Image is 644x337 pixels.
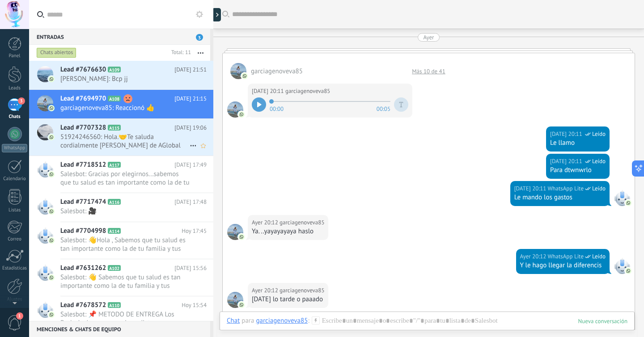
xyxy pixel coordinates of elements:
div: [DATE] 20:11 [550,157,584,166]
div: Ayer 20:12 [252,286,280,295]
span: Lead #7717474 [60,198,106,206]
span: Leído [592,157,606,166]
span: garciagenoveva85 [285,87,330,96]
div: Panel [2,53,28,59]
span: 3 [18,97,25,105]
span: Lead #7704998 [60,227,106,236]
div: WhatsApp [2,144,27,152]
span: WhatsApp Lite [548,184,584,193]
span: Lead #7631262 [60,264,106,273]
img: com.amocrm.amocrmwa.svg [48,208,55,215]
img: com.amocrm.amocrmwa.svg [238,111,245,118]
div: Para dtwnwrlo [550,166,606,175]
span: WhatsApp Lite [614,258,630,274]
span: Lead #7694970 [60,94,106,103]
div: Chats [2,114,28,120]
div: Le mando los gastos [514,193,606,202]
span: 3 [196,34,203,41]
span: [PERSON_NAME]: Bcp jj [60,75,190,83]
img: com.amocrm.amocrmwa.svg [238,302,245,308]
span: 1 [16,312,23,320]
div: Mostrar [212,8,221,21]
span: Salesbot: 👋Hola , Sabemos que tu salud es tan importante como la de tu familia y tus clientes. En... [60,236,190,253]
div: Correo [2,236,28,242]
div: Estadísticas [2,265,28,271]
a: Lead #7676630 A109 [DATE] 21:51 [PERSON_NAME]: Bcp jj [29,61,213,89]
a: Lead #7718512 A117 [DATE] 17:49 Salesbot: Gracias por elegirnos...sabemos que tu salud es tan imp... [29,156,213,193]
div: [DATE] 20:11 [514,184,548,193]
img: com.amocrm.amocrmwa.svg [625,200,631,206]
a: Lead #7704998 A114 Hoy 17:45 Salesbot: 👋Hola , Sabemos que tu salud es tan importante como la de ... [29,222,213,259]
div: Calendario [2,176,28,182]
div: Leads [2,85,28,91]
img: com.amocrm.amocrmwa.svg [48,312,55,318]
a: Lead #7694970 A108 [DATE] 21:15 garciagenoveva85: Reaccionó 👍 [29,90,213,118]
span: WhatsApp Lite [614,190,630,206]
span: A102 [108,265,121,271]
span: Salesbot: 🎥 [60,207,190,215]
span: [DATE] 21:51 [174,65,207,74]
span: 00:05 [377,105,390,112]
span: Lead #7718512 [60,160,106,169]
span: : [308,316,309,325]
span: A108 [108,96,121,101]
div: [DATE] 20:11 [252,87,285,96]
span: Salesbot: Gracias por elegirnos...sabemos que tu salud es tan importante como la de tu familia y ... [60,170,190,187]
span: A110 [108,302,121,308]
span: garciagenoveva85 [227,101,243,118]
div: Le llamo [550,139,606,147]
span: WhatsApp Lite [548,252,584,261]
div: Y le hago llegar la diferencis [520,261,606,270]
img: com.amocrm.amocrmwa.svg [241,73,248,79]
span: Hoy 15:54 [182,301,207,310]
a: Lead #7717474 A116 [DATE] 17:48 Salesbot: 🎥 [29,193,213,222]
span: [DATE] 21:15 [174,94,207,103]
span: 00:00 [270,105,284,112]
span: para [241,316,254,325]
span: A114 [108,228,121,234]
span: garciagenoveva85 [227,224,243,240]
img: com.amocrm.amocrmwa.svg [48,274,55,281]
a: Lead #7678572 A110 Hoy 15:54 Salesbot: 📌 METODO DE ENTREGA Los Packs incluyen acceso inmediato y ... [29,296,213,333]
span: Leído [592,184,606,193]
a: Lead #7631262 A102 [DATE] 15:56 Salesbot: 👋 Sabemos que tu salud es tan importante como la de tu ... [29,259,213,296]
div: Más 10 de 41 [407,67,450,75]
div: [DATE] 20:11 [550,130,584,139]
img: com.amocrm.amocrmwa.svg [48,237,55,244]
div: Total: 11 [168,48,191,57]
span: [DATE] 15:56 [174,264,207,273]
span: A116 [108,199,121,205]
span: Lead #7678572 [60,301,106,310]
div: Menciones & Chats de equipo [29,321,210,337]
div: Chats abiertos [37,47,76,58]
span: Leído [592,130,606,139]
div: Listas [2,207,28,213]
div: Ya. ..yayayayaya haslo [252,227,324,236]
span: garciagenoveva85 [280,286,324,295]
img: com.amocrm.amocrmwa.svg [625,268,631,274]
span: garciagenoveva85: Reaccionó 👍 [60,104,190,112]
span: Salesbot: 📌 METODO DE ENTREGA Los Packs incluyen acceso inmediato y *PERMANENTE*. Recibirás el ma... [60,310,190,327]
div: Entradas [29,29,210,45]
span: 51924246560: Hola.🤝Te saluda cordialmente [PERSON_NAME] de AGlobal Packs Me dice su nombre, y en ... [60,133,190,150]
span: garciagenoveva85 [280,218,324,227]
img: com.amocrm.amocrmwa.svg [48,134,55,140]
div: garciagenoveva85 [256,316,308,324]
img: com.amocrm.amocrmwa.svg [238,234,245,240]
div: Ayer [423,33,434,42]
span: Lead #7707328 [60,123,106,132]
div: [DATE] lo tarde o paaado [252,295,324,304]
span: [DATE] 17:48 [174,198,207,206]
img: com.amocrm.amocrmwa.svg [48,105,55,111]
span: Salesbot: 👋 Sabemos que tu salud es tan importante como la de tu familia y tus clientes. Estos ca... [60,273,190,290]
span: Lead #7676630 [60,65,106,74]
span: [DATE] 17:49 [174,160,207,169]
span: [DATE] 19:06 [174,123,207,132]
span: garciagenoveva85 [230,63,246,79]
span: A115 [108,125,121,131]
span: A109 [108,67,121,72]
a: Lead #7707328 A115 [DATE] 19:06 51924246560: Hola.🤝Te saluda cordialmente [PERSON_NAME] de AGloba... [29,119,213,156]
span: A117 [108,162,121,168]
span: garciagenoveva85 [251,67,303,76]
span: Hoy 17:45 [182,227,207,236]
